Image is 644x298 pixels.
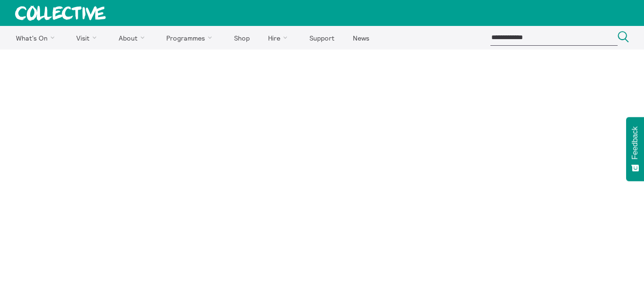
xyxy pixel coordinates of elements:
a: Visit [68,26,109,50]
a: Programmes [158,26,224,50]
a: News [344,26,377,50]
span: Feedback [631,126,639,159]
a: Support [301,26,342,50]
button: Feedback - Show survey [626,117,644,181]
a: What's On [8,26,66,50]
a: Hire [260,26,300,50]
a: About [110,26,156,50]
a: Shop [226,26,258,50]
